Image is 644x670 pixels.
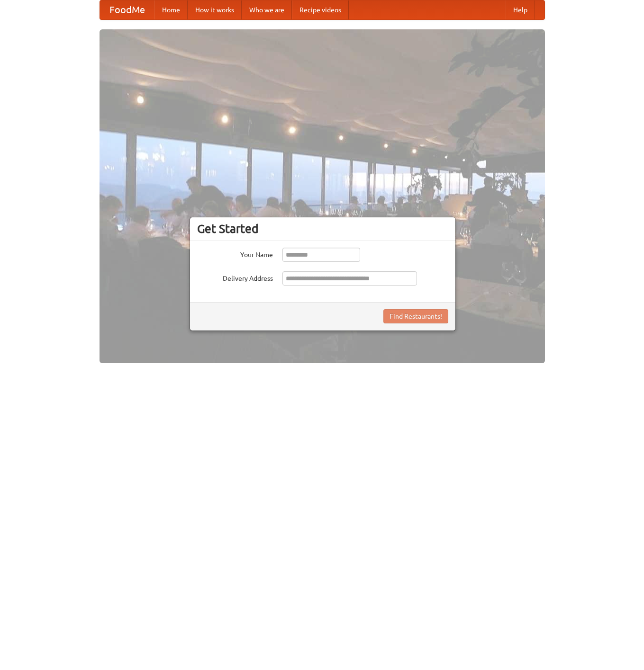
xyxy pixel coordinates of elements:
[197,271,273,283] label: Delivery Address
[383,309,448,323] button: Find Restaurants!
[197,222,448,236] h3: Get Started
[100,0,154,19] a: FoodMe
[154,0,188,19] a: Home
[506,0,535,19] a: Help
[188,0,242,19] a: How it works
[197,248,273,259] label: Your Name
[292,0,349,19] a: Recipe videos
[242,0,292,19] a: Who we are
